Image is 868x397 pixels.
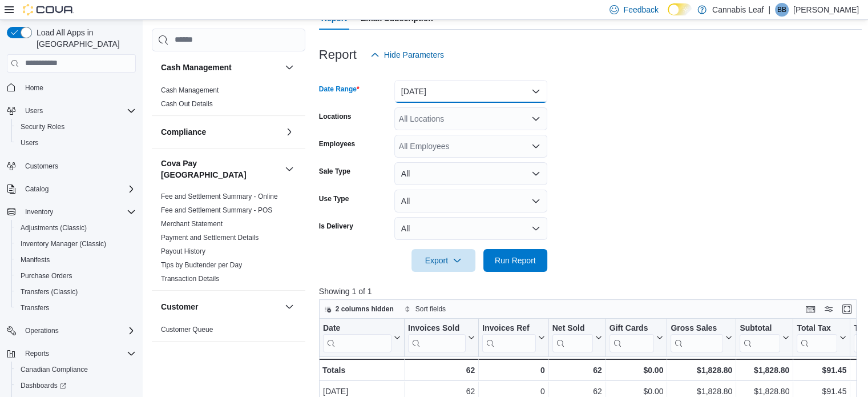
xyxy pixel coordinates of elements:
span: Users [25,106,43,115]
div: $1,828.80 [740,363,789,377]
button: Canadian Compliance [11,362,140,378]
button: Net Sold [552,323,601,352]
div: 62 [552,363,601,377]
button: Cash Management [282,61,296,74]
span: Security Roles [16,120,136,134]
span: Inventory [25,207,53,216]
span: Home [21,81,136,95]
div: Invoices Ref [482,323,535,352]
a: Home [21,81,48,95]
span: Transfers (Classic) [16,285,136,299]
span: Merchant Statement [161,219,223,228]
span: Sort fields [415,304,446,314]
div: Net Sold [552,323,592,334]
a: Customers [21,159,63,173]
button: All [394,217,547,240]
button: Operations [2,323,140,339]
label: Employees [319,139,355,149]
button: Display options [822,302,835,316]
span: Canadian Compliance [21,365,88,374]
span: Inventory Manager (Classic) [16,237,136,251]
span: Manifests [21,255,50,264]
span: Home [25,83,43,93]
span: Security Roles [21,122,64,131]
button: Hide Parameters [366,43,449,66]
button: Inventory [21,205,58,219]
button: Open list of options [531,114,540,123]
span: Users [16,136,136,150]
a: Tips by Budtender per Day [161,261,242,269]
div: Cash Management [152,83,305,115]
button: Security Roles [11,119,140,135]
h3: Report [319,48,357,62]
div: 0 [482,363,544,377]
a: Fee and Settlement Summary - POS [161,206,272,214]
span: Load All Apps in [GEOGRAPHIC_DATA] [32,27,136,50]
span: Adjustments (Classic) [16,221,136,235]
span: Payment and Settlement Details [161,233,259,242]
h3: Cova Pay [GEOGRAPHIC_DATA] [161,158,280,181]
span: Fee and Settlement Summary - POS [161,206,272,215]
button: Compliance [161,126,280,138]
button: Transfers (Classic) [11,284,140,300]
div: $0.00 [609,363,663,377]
span: Transfers [16,301,136,315]
a: Dashboards [11,378,140,394]
span: Cash Management [161,86,219,95]
div: Cova Pay [GEOGRAPHIC_DATA] [152,190,305,290]
span: Cash Out Details [161,99,213,109]
a: Merchant Statement [161,220,223,228]
span: 2 columns hidden [336,304,394,314]
a: Customer Queue [161,326,213,334]
label: Use Type [319,194,349,203]
button: [DATE] [394,80,547,103]
div: Totals [322,363,401,377]
img: Cova [23,4,74,15]
div: Total Tax [797,323,837,352]
span: Reports [21,347,136,360]
div: Invoices Sold [408,323,466,352]
span: Export [418,249,469,272]
span: Canadian Compliance [16,363,136,376]
button: Keyboard shortcuts [804,302,817,316]
button: Reports [21,347,54,360]
span: Operations [21,324,136,338]
div: Gross Sales [671,323,723,352]
button: Run Report [483,249,547,272]
span: Manifests [16,253,136,267]
span: Run Report [495,255,536,266]
span: Operations [25,326,59,335]
span: Tips by Budtender per Day [161,260,242,270]
label: Date Range [319,85,360,94]
span: Transfers [21,303,49,312]
button: Subtotal [740,323,789,352]
button: Enter fullscreen [840,302,854,316]
a: Payout History [161,247,205,255]
a: Dashboards [16,379,71,392]
div: Gross Sales [671,323,723,334]
a: Security Roles [16,120,69,134]
a: Transfers (Classic) [16,285,82,299]
label: Locations [319,112,352,121]
div: 62 [408,363,475,377]
span: Dark Mode [668,15,668,16]
button: All [394,190,547,212]
button: Purchase Orders [11,268,140,284]
button: Gift Cards [609,323,663,352]
p: Showing 1 of 1 [319,286,862,297]
button: Cova Pay [GEOGRAPHIC_DATA] [282,162,296,176]
button: Home [2,79,140,96]
button: Cash Management [161,62,280,73]
span: Purchase Orders [16,269,136,283]
div: Subtotal [740,323,780,352]
input: Dark Mode [668,3,692,15]
span: Hide Parameters [384,49,444,61]
button: Users [2,103,140,119]
button: Reports [2,346,140,362]
a: Adjustments (Classic) [16,221,91,235]
div: Invoices Ref [482,323,535,334]
p: [PERSON_NAME] [793,3,859,17]
button: Inventory [2,204,140,220]
a: Inventory Manager (Classic) [16,237,111,251]
span: Transfers (Classic) [21,287,78,296]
